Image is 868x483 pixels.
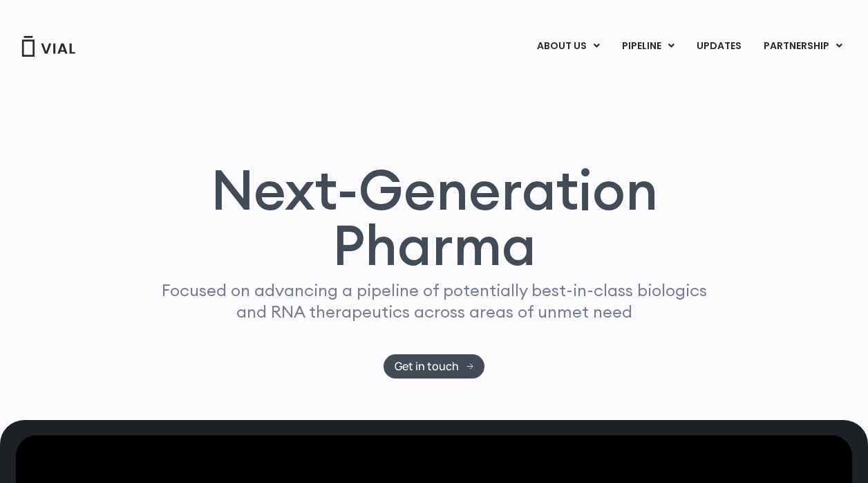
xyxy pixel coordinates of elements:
[753,35,853,58] a: PARTNERSHIPMenu Toggle
[384,354,485,379] a: Get in touch
[21,36,76,57] img: Vial Logo
[686,35,752,58] a: UPDATES
[611,35,685,58] a: PIPELINEMenu Toggle
[155,280,713,322] p: Focused on advancing a pipeline of potentially best-in-class biologics and RNA therapeutics acros...
[526,35,610,58] a: ABOUT USMenu Toggle
[395,361,459,372] span: Get in touch
[135,162,733,273] h1: Next-Generation Pharma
